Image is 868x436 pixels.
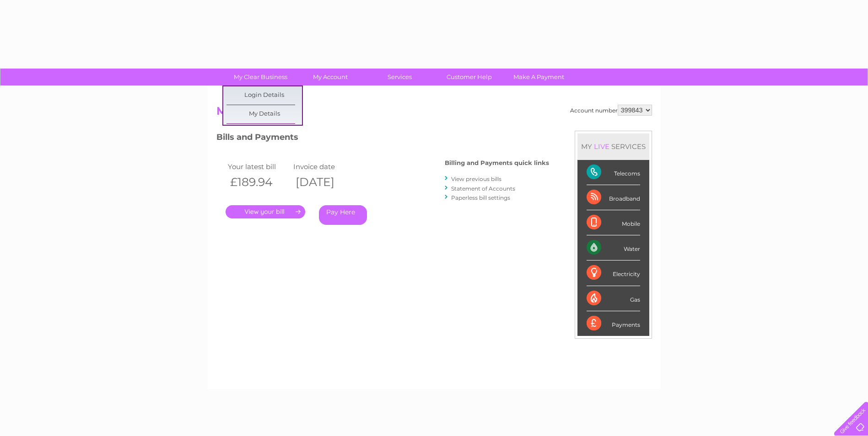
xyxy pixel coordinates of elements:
[445,160,549,166] h4: Billing and Payments quick links
[587,286,640,311] div: Gas
[501,69,577,85] a: Make A Payment
[570,105,652,116] div: Account number
[291,160,357,173] td: Invoice date
[451,175,501,182] a: View previous bills
[216,131,549,147] h3: Bills and Payments
[291,173,357,191] th: [DATE]
[587,160,640,185] div: Telecoms
[292,69,368,85] a: My Account
[362,69,437,85] a: Services
[226,205,305,218] a: .
[587,235,640,261] div: Water
[226,105,302,123] a: My Details
[216,105,652,122] h2: My Account
[226,173,291,191] th: £189.94
[587,311,640,336] div: Payments
[223,69,298,85] a: My Clear Business
[226,124,302,142] a: My Preferences
[587,210,640,235] div: Mobile
[319,205,367,225] a: Pay Here
[587,261,640,286] div: Electricity
[226,86,302,105] a: Login Details
[431,69,507,85] a: Customer Help
[577,133,649,160] div: MY SERVICES
[587,185,640,210] div: Broadband
[451,185,515,192] a: Statement of Accounts
[451,194,510,201] a: Paperless bill settings
[592,142,611,151] div: LIVE
[226,160,291,173] td: Your latest bill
